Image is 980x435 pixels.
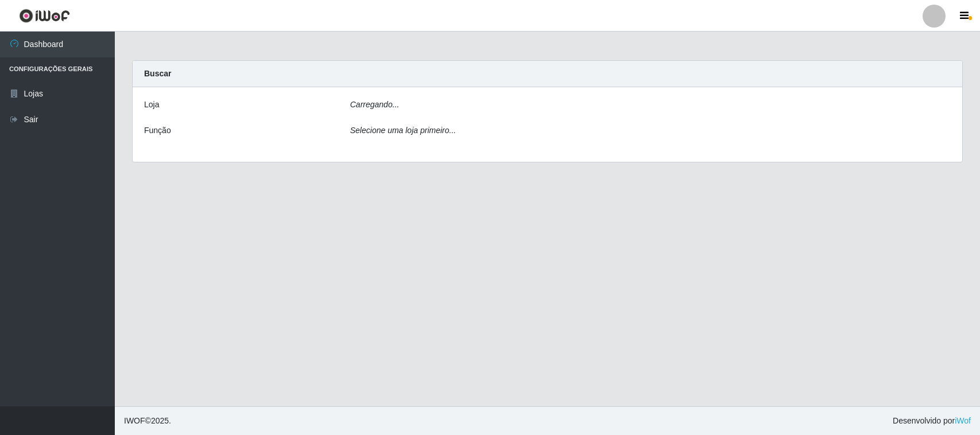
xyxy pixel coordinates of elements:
span: © 2025 . [124,415,171,427]
a: iWof [955,416,971,425]
label: Loja [144,99,159,111]
span: IWOF [124,416,145,425]
label: Função [144,125,171,137]
img: CoreUI Logo [19,9,70,23]
i: Selecione uma loja primeiro... [350,126,456,135]
strong: Buscar [144,69,171,78]
span: Desenvolvido por [893,415,971,427]
i: Carregando... [350,100,400,109]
